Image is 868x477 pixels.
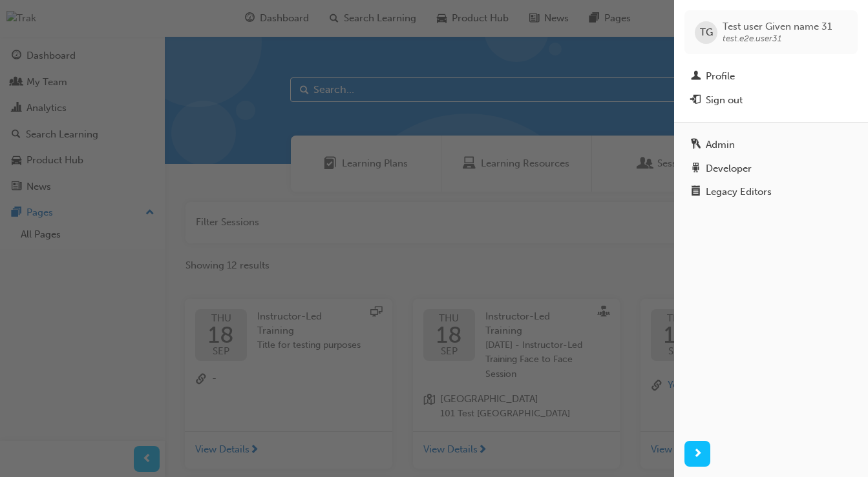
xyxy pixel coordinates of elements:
[684,65,858,88] a: Profile
[693,446,703,462] span: next-icon
[684,180,858,204] a: Legacy Editors
[684,88,858,112] button: Sign out
[691,187,701,198] span: notepad-icon
[691,139,701,151] span: keys-icon
[706,69,735,84] div: Profile
[691,95,701,107] span: exit-icon
[706,161,752,176] div: Developer
[684,157,858,181] a: Developer
[700,25,713,40] span: TG
[706,185,772,199] div: Legacy Editors
[691,163,701,175] span: robot-icon
[723,33,781,44] span: test.e2e.user31
[684,133,858,157] a: Admin
[706,93,743,108] div: Sign out
[691,71,701,83] span: man-icon
[723,21,832,32] span: Test user Given name 31
[706,137,735,152] div: Admin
